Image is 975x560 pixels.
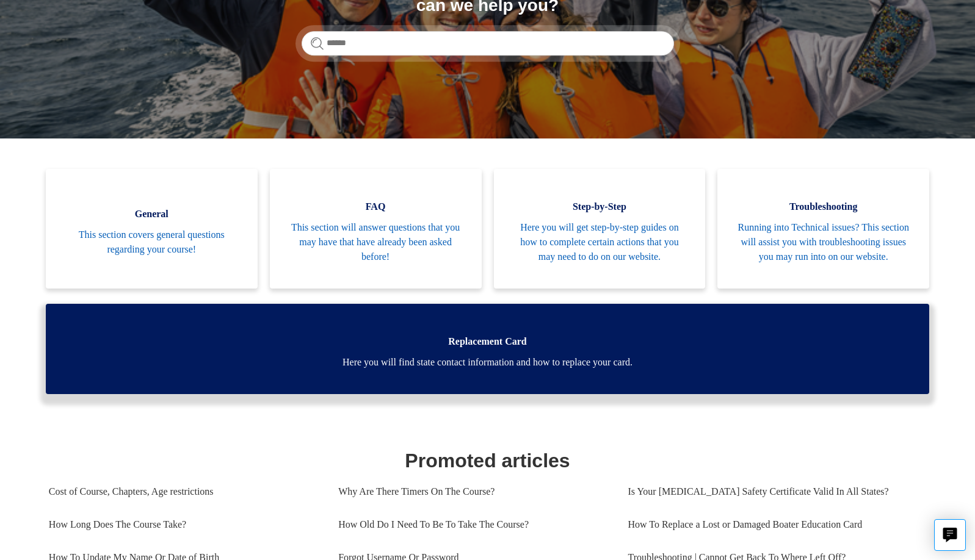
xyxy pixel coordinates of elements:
a: How Long Does The Course Take? [49,508,320,541]
span: Here you will find state contact information and how to replace your card. [64,355,911,370]
span: Step-by-Step [512,199,687,214]
a: Troubleshooting Running into Technical issues? This section will assist you with troubleshooting ... [717,169,929,289]
a: How To Replace a Lost or Damaged Boater Education Card [628,508,917,541]
span: Here you will get step-by-step guides on how to complete certain actions that you may need to do ... [512,220,687,264]
a: Step-by-Step Here you will get step-by-step guides on how to complete certain actions that you ma... [494,169,706,289]
span: Troubleshooting [736,199,911,214]
a: Replacement Card Here you will find state contact information and how to replace your card. [46,304,929,394]
h1: Promoted articles [49,446,926,475]
span: Replacement Card [64,334,911,349]
span: This section will answer questions that you may have that have already been asked before! [288,220,463,264]
span: Running into Technical issues? This section will assist you with troubleshooting issues you may r... [736,220,911,264]
input: Search [302,31,674,56]
span: FAQ [288,199,463,214]
span: This section covers general questions regarding your course! [64,228,239,257]
button: Live chat [934,519,966,551]
a: Is Your [MEDICAL_DATA] Safety Certificate Valid In All States? [628,475,917,508]
a: How Old Do I Need To Be To Take The Course? [338,508,609,541]
a: General This section covers general questions regarding your course! [46,169,258,289]
span: General [64,207,239,221]
a: Cost of Course, Chapters, Age restrictions [49,475,320,508]
a: FAQ This section will answer questions that you may have that have already been asked before! [270,169,482,289]
a: Why Are There Timers On The Course? [338,475,609,508]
